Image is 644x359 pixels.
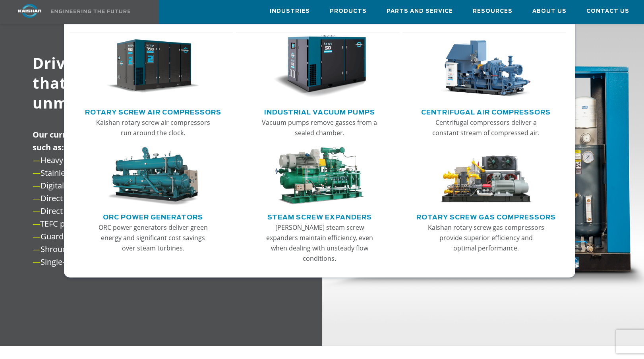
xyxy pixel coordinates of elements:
[387,0,453,22] a: Parts and Service
[387,7,453,16] span: Parts and Service
[33,218,40,229] span: —
[532,7,567,16] span: About Us
[267,210,372,222] a: Steam Screw Expanders
[33,167,41,178] span: —
[427,117,545,138] p: Centrifugal compressors deliver a constant stream of compressed air.
[106,147,200,206] img: thumb-ORC-Power-Generators
[473,7,512,16] span: Resources
[264,105,375,117] a: Industrial Vacuum Pumps
[261,117,379,138] p: Vacuum pumps remove gasses from a sealed chamber.
[103,210,203,222] a: ORC Power Generators
[33,52,233,113] span: Drive-driven that’s rivaled by many, unmatched by any.
[85,105,221,117] a: Rotary Screw Air Compressors
[416,210,556,222] a: Rotary Screw Gas Compressors
[273,147,367,206] img: thumb-Steam-Screw-Expanders
[421,105,551,117] a: Centrifugal Air Compressors
[273,35,367,98] img: thumb-Industrial-Vacuum-Pumps
[586,7,629,16] span: Contact Us
[94,222,212,253] p: ORC power generators deliver green energy and significant cost savings over steam turbines.
[532,0,567,22] a: About Us
[330,0,367,22] a: Products
[439,147,533,206] img: thumb-Rotary-Screw-Gas-Compressors
[33,193,41,204] span: —
[33,180,41,191] span: —
[270,7,310,16] span: Industries
[51,10,130,13] img: Engineering the future
[106,35,200,98] img: thumb-Rotary-Screw-Air-Compressors
[586,0,629,22] a: Contact Us
[330,7,367,16] span: Products
[33,244,41,254] span: —
[33,155,41,165] span: —
[33,206,41,216] span: —
[439,35,533,98] img: thumb-Centrifugal-Air-Compressors
[270,0,310,22] a: Industries
[33,128,302,268] p: Heavy duty intake filters Stainless steel control tubing Digital control panels Direct drive (no ...
[94,117,212,138] p: Kaishan rotary screw air compressors run around the clock.
[473,0,512,22] a: Resources
[33,256,41,267] span: —
[33,231,41,242] span: —
[33,129,300,153] span: Our current KRSD single-stage air compressor models have features such as:
[261,222,379,264] p: [PERSON_NAME] steam screw expanders maintain efficiency, even when dealing with unsteady flow con...
[427,222,545,253] p: Kaishan rotary screw gas compressors provide superior efficiency and optimal performance.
